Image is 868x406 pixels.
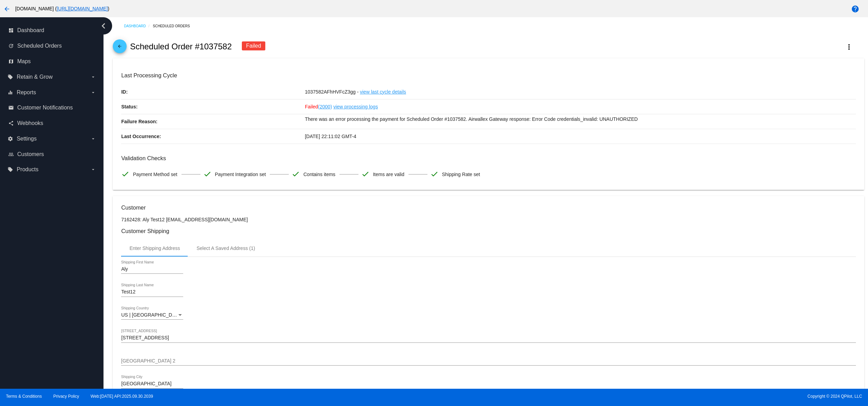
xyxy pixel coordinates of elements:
h3: Customer Shipping [121,228,856,234]
mat-icon: check [121,170,129,178]
span: Reports [17,89,36,96]
mat-icon: arrow_back [116,44,124,52]
div: Failed [242,41,265,50]
mat-icon: check [430,170,438,178]
a: Scheduled Orders [153,21,196,31]
span: Maps [17,58,31,65]
i: arrow_drop_down [90,167,96,172]
mat-icon: more_vert [845,43,853,51]
input: Shipping Street 2 [121,358,856,364]
i: local_offer [8,74,13,80]
mat-select: Shipping Country [121,312,183,318]
span: Dashboard [17,27,44,33]
span: Products [17,166,38,173]
h2: Scheduled Order #1037582 [130,42,232,51]
i: dashboard [8,28,14,33]
a: people_outline Customers [8,149,96,160]
input: Shipping First Name [121,267,183,272]
a: email Customer Notifications [8,102,96,113]
span: Customers [17,151,44,157]
mat-icon: check [203,170,211,178]
p: Last Occurrence: [121,129,305,144]
i: email [8,105,14,110]
p: There was an error processing the payment for Scheduled Order #1037582. Airwallex Gateway respons... [305,114,856,124]
h3: Last Processing Cycle [121,72,856,79]
span: US | [GEOGRAPHIC_DATA] [121,312,182,318]
a: dashboard Dashboard [8,25,96,36]
a: [URL][DOMAIN_NAME] [57,6,108,11]
span: Shipping Rate set [442,167,480,182]
a: view last cycle details [360,85,406,99]
mat-icon: help [851,5,859,13]
span: [DOMAIN_NAME] ( ) [15,6,109,11]
input: Shipping Street 1 [121,335,856,341]
input: Shipping Last Name [121,289,183,295]
i: chevron_left [98,20,109,31]
i: equalizer [8,90,13,95]
a: share Webhooks [8,118,96,129]
a: Terms & Conditions [6,394,42,399]
span: Contains items [303,167,335,182]
span: Copyright © 2024 QPilot, LLC [440,394,862,399]
mat-icon: check [292,170,300,178]
span: 1037582AFhHVFcZ3gg - [305,89,359,95]
span: [DATE] 22:11:02 GMT-4 [305,134,356,139]
span: Payment Integration set [215,167,266,182]
i: update [8,43,14,49]
span: Items are valid [373,167,404,182]
span: Failed [305,104,332,109]
i: people_outline [8,152,14,157]
a: map Maps [8,56,96,67]
i: map [8,59,14,64]
div: Enter Shipping Address [129,245,180,251]
span: Settings [17,136,37,142]
p: Status: [121,99,305,114]
i: arrow_drop_down [90,136,96,142]
a: view processing logs [333,99,378,114]
span: Webhooks [17,120,43,126]
a: (2000) [318,99,332,114]
h3: Validation Checks [121,155,856,162]
a: Privacy Policy [53,394,79,399]
p: 7162428: Aly Test12 [EMAIL_ADDRESS][DOMAIN_NAME] [121,217,856,222]
span: Scheduled Orders [17,43,62,49]
p: ID: [121,85,305,99]
a: Dashboard [124,21,153,31]
i: local_offer [8,167,13,172]
h3: Customer [121,204,856,211]
a: Web:[DATE] API:2025.09.30.2039 [91,394,153,399]
p: Failure Reason: [121,114,305,129]
mat-icon: check [361,170,369,178]
i: settings [8,136,13,142]
mat-icon: arrow_back [3,5,11,13]
input: Shipping City [121,381,183,387]
i: arrow_drop_down [90,90,96,95]
i: share [8,120,14,126]
span: Payment Method set [133,167,177,182]
span: Customer Notifications [17,105,73,111]
i: arrow_drop_down [90,74,96,80]
div: Select A Saved Address (1) [197,245,255,251]
span: Retain & Grow [17,74,52,80]
a: update Scheduled Orders [8,40,96,51]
